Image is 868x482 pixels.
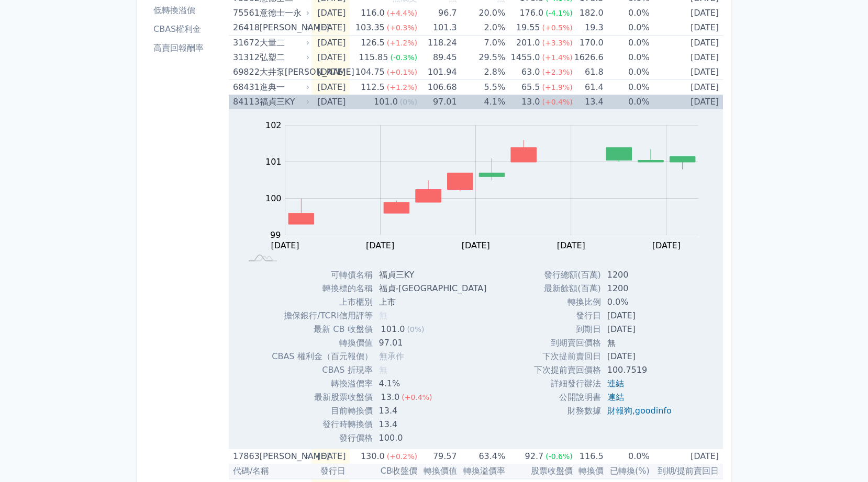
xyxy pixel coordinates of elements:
div: 大井泵[PERSON_NAME] [260,65,308,79]
a: CBAS權利金 [149,21,225,38]
tspan: [DATE] [462,240,490,250]
span: 無 [379,365,387,375]
td: 97.01 [373,336,495,350]
td: 下次提前賣回價格 [534,363,601,377]
div: 弘塑二 [260,50,308,65]
td: 89.45 [417,50,457,65]
td: 20.0% [457,6,506,20]
div: [PERSON_NAME] [260,449,308,464]
td: 到期日 [534,323,601,336]
td: 0.0% [604,95,650,109]
td: 2.0% [457,20,506,36]
span: (+1.9%) [542,83,573,91]
th: 轉換價 [573,464,604,479]
th: 股票收盤價 [505,464,573,479]
td: 0.0% [604,50,650,65]
tspan: 100 [265,193,282,203]
span: (+1.2%) [387,39,417,47]
td: 106.68 [417,80,457,95]
td: [DATE] [311,50,350,65]
td: CBAS 權利金（百元報價） [272,350,372,363]
a: goodinfo [635,406,672,416]
div: 115.85 [357,50,390,65]
td: 轉換溢價率 [272,377,372,391]
td: 公開說明書 [534,391,601,404]
td: 最新餘額(百萬) [534,282,601,295]
td: [DATE] [650,65,723,80]
td: 13.4 [373,418,495,431]
td: CBAS 折現率 [272,363,372,377]
td: 擔保銀行/TCRI信用評等 [272,309,372,323]
span: (+0.3%) [387,24,417,32]
td: 發行時轉換價 [272,418,372,431]
td: 61.8 [573,65,604,80]
td: 轉換比例 [534,295,601,309]
div: 意德士一永 [260,6,308,20]
td: 79.57 [417,449,457,464]
td: 發行日 [534,309,601,323]
td: 發行總額(百萬) [534,268,601,282]
div: 101.0 [379,323,407,336]
td: [DATE] [650,6,723,20]
div: 17863 [233,449,257,464]
td: 0.0% [604,449,650,464]
td: 118.24 [417,36,457,51]
th: 發行日 [311,464,350,479]
td: [DATE] [601,350,680,363]
td: 0.0% [604,65,650,80]
td: 到期賣回價格 [534,336,601,350]
span: (+2.3%) [542,68,573,76]
td: 1200 [601,282,680,295]
span: (-4.1%) [546,9,573,17]
td: , [601,404,680,418]
td: [DATE] [601,309,680,323]
td: 63.4% [457,449,506,464]
td: [DATE] [650,36,723,51]
td: [DATE] [650,50,723,65]
div: 116.0 [359,6,387,20]
tspan: [DATE] [271,240,299,250]
tspan: 102 [265,120,282,130]
td: 170.0 [573,36,604,51]
a: 連結 [607,392,624,402]
td: 4.1% [373,377,495,391]
td: 最新 CB 收盤價 [272,323,372,336]
td: [DATE] [311,6,350,20]
td: 0.0% [604,80,650,95]
td: 上市櫃別 [272,295,372,309]
div: 176.0 [517,6,546,20]
td: 1200 [601,268,680,282]
div: [PERSON_NAME] [260,20,308,35]
th: 已轉換(%) [604,464,650,479]
span: (+1.2%) [387,83,417,91]
div: 63.0 [519,65,542,79]
td: 116.5 [573,449,604,464]
span: (+4.4%) [387,9,417,17]
td: 上市 [373,295,495,309]
td: 福貞-[GEOGRAPHIC_DATA] [373,282,495,295]
td: 13.4 [573,95,604,109]
td: 96.7 [417,6,457,20]
div: 13.0 [519,95,542,109]
span: (+0.5%) [542,24,573,32]
td: 13.4 [373,404,495,418]
div: 201.0 [514,36,542,50]
td: 101.94 [417,65,457,80]
a: 高賣回報酬率 [149,40,225,56]
div: 126.5 [359,36,387,50]
span: (0%) [407,325,424,334]
td: [DATE] [311,449,350,464]
span: (-0.6%) [546,452,573,461]
a: 低轉換溢價 [149,2,225,19]
div: 104.75 [353,65,387,79]
td: 下次提前賣回日 [534,350,601,363]
div: 26418 [233,20,257,35]
div: 112.5 [359,80,387,95]
span: (+0.4%) [542,98,573,106]
td: [DATE] [311,80,350,95]
td: 轉換標的名稱 [272,282,372,295]
td: 0.0% [604,6,650,20]
span: (0%) [400,98,417,106]
span: (+3.3%) [542,39,573,47]
li: CBAS權利金 [149,23,225,36]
